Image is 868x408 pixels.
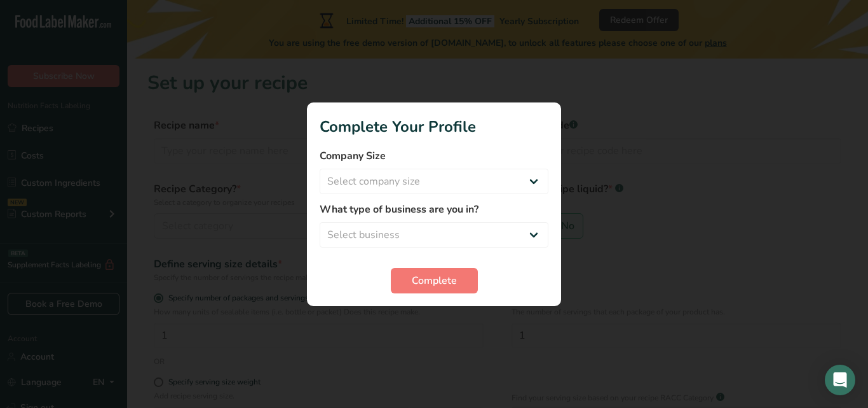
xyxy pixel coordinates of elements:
span: Complete [412,273,457,288]
h1: Complete Your Profile [320,115,548,138]
label: What type of business are you in? [320,202,548,217]
label: Company Size [320,148,548,164]
button: Complete [391,268,478,293]
div: Open Intercom Messenger [825,365,855,395]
